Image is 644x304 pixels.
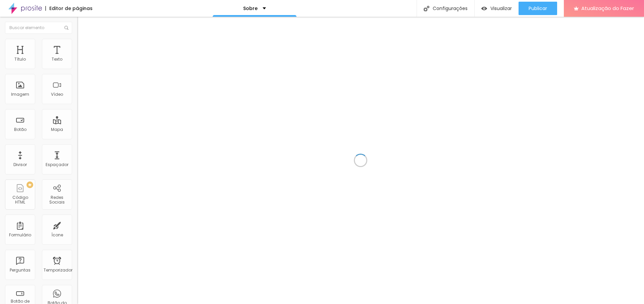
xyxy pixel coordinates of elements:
font: Visualizar [490,5,512,12]
font: Título [14,56,26,62]
font: Formulário [9,232,31,238]
font: Botão [14,127,26,132]
input: Buscar elemento [5,22,72,34]
font: Perguntas [10,267,31,273]
font: Temporizador [44,267,72,273]
font: Vídeo [51,91,63,97]
font: Editor de páginas [49,5,93,12]
font: Código HTML [12,195,28,205]
font: Ícone [51,232,63,238]
button: Visualizar [475,2,519,15]
img: Ícone [424,6,429,11]
font: Publicar [529,5,547,12]
img: view-1.svg [481,6,487,11]
font: Texto [52,56,62,62]
img: Ícone [64,26,68,30]
font: Divisor [13,162,27,167]
font: Configurações [433,5,468,12]
font: Atualização do Fazer [581,5,634,12]
button: Publicar [519,2,557,15]
p: Sobre [243,6,258,11]
font: Redes Sociais [49,195,65,205]
font: Mapa [51,127,63,132]
font: Espaçador [46,162,68,167]
font: Imagem [11,91,29,97]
